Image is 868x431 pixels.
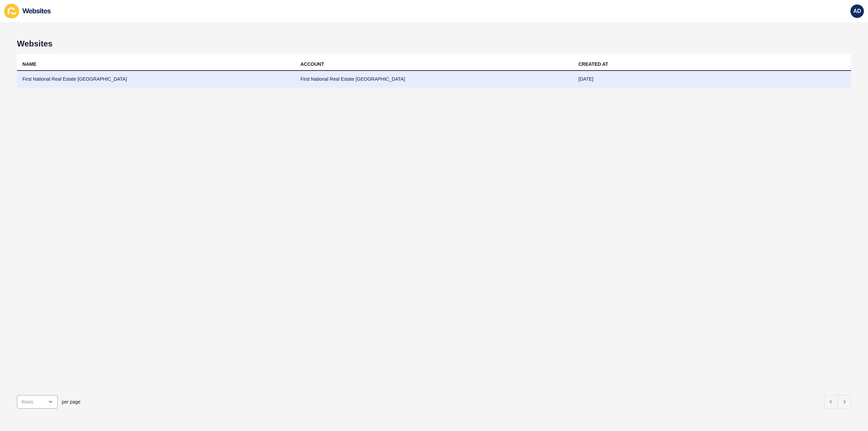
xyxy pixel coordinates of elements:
[578,61,608,67] div: CREATED AT
[295,71,573,87] td: First National Real Estate [GEOGRAPHIC_DATA]
[853,8,861,15] span: AD
[300,61,324,67] div: ACCOUNT
[573,71,851,87] td: [DATE]
[62,398,80,405] span: per page
[22,61,36,67] div: NAME
[17,71,295,87] td: First National Real Estate [GEOGRAPHIC_DATA]
[17,395,58,409] div: open menu
[17,39,851,48] h1: Websites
